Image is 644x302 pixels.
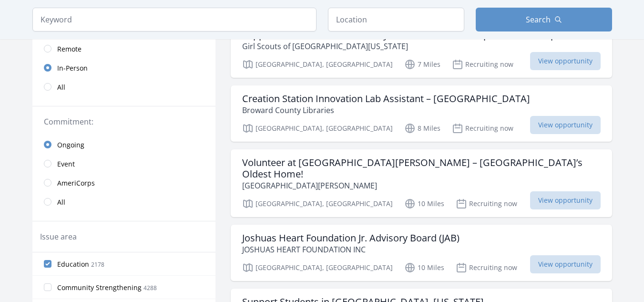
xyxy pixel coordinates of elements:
[40,231,77,242] legend: Issue area
[32,58,215,77] a: In-Person
[32,39,215,58] a: Remote
[530,191,601,209] span: View opportunity
[456,262,517,273] p: Recruiting now
[57,140,84,150] span: Ongoing
[32,8,317,31] input: Keyword
[404,59,440,70] p: 7 Miles
[44,283,51,291] input: Community Strengthening 4288
[57,159,75,169] span: Event
[242,41,565,52] p: Girl Scouts of [GEOGRAPHIC_DATA][US_STATE]
[57,283,142,292] span: Community Strengthening
[32,173,215,192] a: AmeriCorps
[242,59,393,70] p: [GEOGRAPHIC_DATA], [GEOGRAPHIC_DATA]
[242,104,530,116] p: Broward County Libraries
[231,85,612,142] a: Creation Station Innovation Lab Assistant – [GEOGRAPHIC_DATA] Broward County Libraries [GEOGRAPHI...
[328,8,464,31] input: Location
[242,123,393,134] p: [GEOGRAPHIC_DATA], [GEOGRAPHIC_DATA]
[242,180,601,191] p: [GEOGRAPHIC_DATA][PERSON_NAME]
[242,232,460,244] h3: Joshuas Heart Foundation Jr. Advisory Board (JAB)
[452,59,513,70] p: Recruiting now
[476,8,612,31] button: Search
[57,178,95,188] span: AmeriCorps
[57,44,82,54] span: Remote
[242,157,601,180] h3: Volunteer at [GEOGRAPHIC_DATA][PERSON_NAME] – [GEOGRAPHIC_DATA]’s Oldest Home!
[404,198,444,209] p: 10 Miles
[456,198,517,209] p: Recruiting now
[231,149,612,217] a: Volunteer at [GEOGRAPHIC_DATA][PERSON_NAME] – [GEOGRAPHIC_DATA]’s Oldest Home! [GEOGRAPHIC_DATA][...
[32,135,215,154] a: Ongoing
[57,63,88,73] span: In-Person
[32,192,215,211] a: All
[57,260,89,269] span: Education
[44,116,204,127] legend: Commitment:
[32,154,215,173] a: Event
[143,284,157,292] span: 4288
[242,93,530,104] h3: Creation Station Innovation Lab Assistant – [GEOGRAPHIC_DATA]
[57,198,65,207] span: All
[242,198,393,209] p: [GEOGRAPHIC_DATA], [GEOGRAPHIC_DATA]
[242,262,393,273] p: [GEOGRAPHIC_DATA], [GEOGRAPHIC_DATA]
[231,225,612,281] a: Joshuas Heart Foundation Jr. Advisory Board (JAB) JOSHUAS HEART FOUNDATION INC [GEOGRAPHIC_DATA],...
[57,83,65,92] span: All
[404,262,444,273] p: 10 Miles
[32,77,215,96] a: All
[231,21,612,78] a: Support Girls in Your Community – Volunteer as a Troop Leader or Helper Girl Scouts of [GEOGRAPHI...
[242,244,460,255] p: JOSHUAS HEART FOUNDATION INC
[404,123,440,134] p: 8 Miles
[530,116,601,134] span: View opportunity
[526,14,551,25] span: Search
[530,255,601,273] span: View opportunity
[91,260,104,269] span: 2178
[44,260,51,268] input: Education 2178
[452,123,513,134] p: Recruiting now
[530,52,601,70] span: View opportunity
